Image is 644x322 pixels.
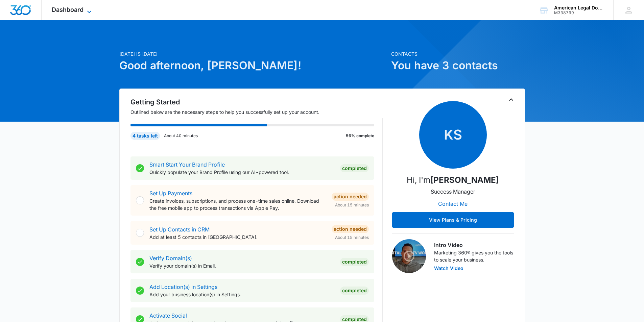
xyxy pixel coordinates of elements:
span: About 15 minutes [335,234,369,241]
span: About 15 minutes [335,202,369,208]
h3: Intro Video [434,241,514,249]
button: Contact Me [431,196,474,212]
p: Hi, I'm [407,174,499,186]
div: account name [554,5,603,10]
p: Add your business location(s) in Settings. [149,291,335,298]
div: Action Needed [332,225,369,233]
p: [DATE] is [DATE] [119,50,387,57]
button: Toggle Collapse [507,96,515,104]
button: Watch Video [434,266,463,271]
p: Verify your domain(s) in Email. [149,262,335,269]
a: Set Up Contacts in CRM [149,226,210,233]
div: account id [554,10,603,15]
p: Outlined below are the necessary steps to help you successfully set up your account. [130,108,383,116]
p: Quickly populate your Brand Profile using our AI-powered tool. [149,169,335,176]
a: Add Location(s) in Settings [149,283,217,290]
p: Add at least 5 contacts in [GEOGRAPHIC_DATA]. [149,233,326,241]
span: Dashboard [52,6,84,13]
a: Activate Social [149,312,187,319]
a: Smart Start Your Brand Profile [149,161,225,168]
p: Success Manager [431,188,475,196]
span: KS [419,101,487,169]
a: Verify Domain(s) [149,255,192,262]
div: 4 tasks left [130,132,160,140]
h1: You have 3 contacts [391,57,525,74]
button: View Plans & Pricing [392,212,514,228]
p: Marketing 360® gives you the tools to scale your business. [434,249,514,263]
div: Action Needed [332,193,369,201]
div: Completed [340,287,369,295]
div: Completed [340,258,369,266]
p: Contacts [391,50,525,57]
a: Set Up Payments [149,190,192,197]
img: Intro Video [392,239,426,273]
h2: Getting Started [130,97,383,107]
div: Completed [340,164,369,172]
strong: [PERSON_NAME] [430,175,499,185]
p: About 40 minutes [164,133,198,139]
p: 56% complete [346,133,374,139]
h1: Good afternoon, [PERSON_NAME]! [119,57,387,74]
p: Create invoices, subscriptions, and process one-time sales online. Download the free mobile app t... [149,197,326,212]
